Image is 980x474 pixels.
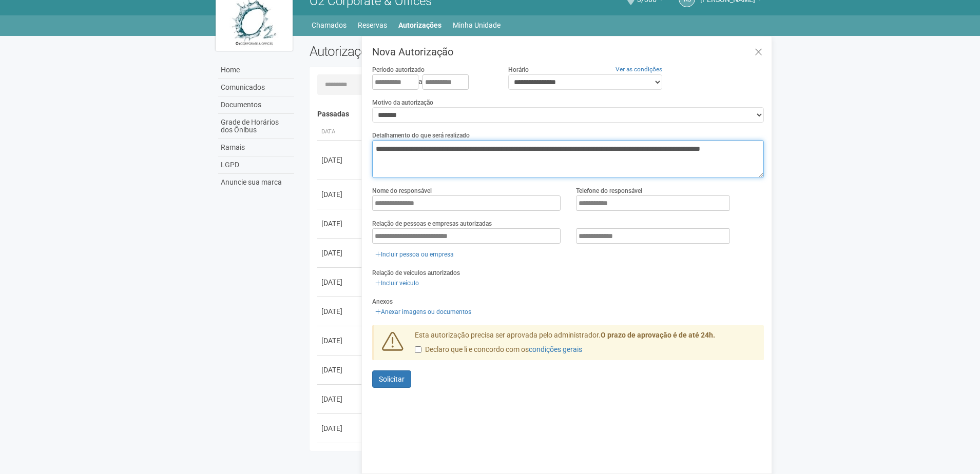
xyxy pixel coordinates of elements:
[321,248,359,258] div: [DATE]
[218,62,294,79] a: Home
[321,365,359,375] div: [DATE]
[321,394,359,404] div: [DATE]
[321,189,359,200] div: [DATE]
[317,110,757,118] h4: Passadas
[321,219,359,229] div: [DATE]
[312,18,347,32] a: Chamados
[321,306,359,317] div: [DATE]
[398,18,441,32] a: Autorizações
[529,345,582,353] a: condições gerais
[372,278,422,289] a: Incluir veículo
[372,306,474,318] a: Anexar imagens ou documentos
[218,96,294,114] a: Documentos
[218,139,294,156] a: Ramais
[372,47,764,57] h3: Nova Autorização
[358,18,387,32] a: Reservas
[218,156,294,174] a: LGPD
[372,219,492,228] label: Relação de pessoas e empresas autorizadas
[616,66,662,73] a: Ver as condições
[372,297,393,306] label: Anexos
[453,18,501,32] a: Minha Unidade
[372,370,411,388] button: Solicitar
[310,44,529,59] h2: Autorizações
[372,98,433,107] label: Motivo da autorização
[372,186,432,195] label: Nome do responsável
[508,65,529,74] label: Horário
[407,330,764,360] div: Esta autorização precisa ser aprovada pelo administrador.
[321,277,359,287] div: [DATE]
[218,174,294,191] a: Anuncie sua marca
[321,155,359,165] div: [DATE]
[321,335,359,346] div: [DATE]
[218,114,294,139] a: Grade de Horários dos Ônibus
[321,423,359,433] div: [DATE]
[415,345,582,355] label: Declaro que li e concordo com os
[372,65,425,74] label: Período autorizado
[372,74,492,90] div: a
[576,186,642,195] label: Telefone do responsável
[415,346,421,353] input: Declaro que li e concordo com oscondições gerais
[317,124,363,141] th: Data
[379,375,405,383] span: Solicitar
[372,249,457,260] a: Incluir pessoa ou empresa
[372,131,470,140] label: Detalhamento do que será realizado
[218,79,294,96] a: Comunicados
[601,331,715,339] strong: O prazo de aprovação é de até 24h.
[372,268,460,278] label: Relação de veículos autorizados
